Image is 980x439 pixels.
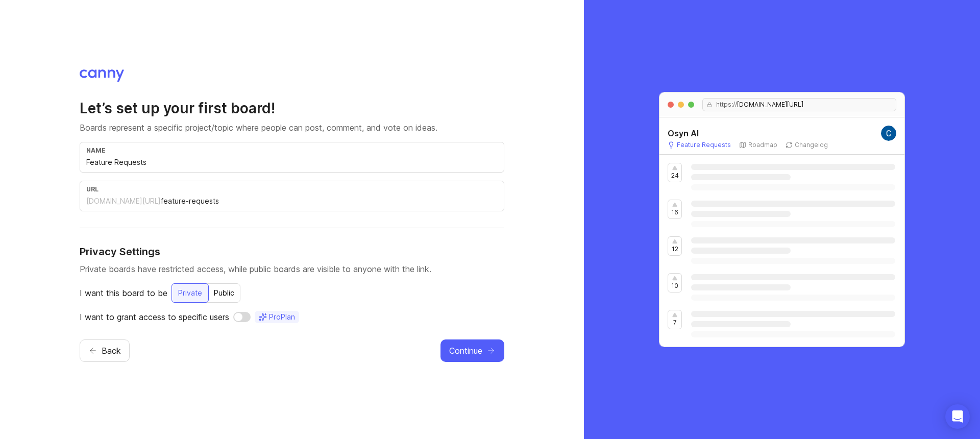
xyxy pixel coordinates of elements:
p: I want to grant access to specific users [80,311,229,323]
p: 16 [671,208,678,216]
div: name [86,147,498,154]
button: Back [80,339,130,362]
button: Public [208,283,240,303]
span: [DOMAIN_NAME][URL] [737,101,803,109]
p: 10 [671,282,678,290]
div: url [86,185,498,193]
input: e.g. Feature Requests [86,157,498,168]
img: Canny logo [80,69,124,82]
button: Private [171,283,209,303]
div: Public [208,284,240,302]
p: 12 [672,245,678,253]
span: https:// [712,101,737,109]
p: 7 [673,319,677,327]
span: Pro Plan [269,312,295,322]
p: 24 [671,172,679,180]
img: Cesar Zamora [881,126,896,141]
div: [DOMAIN_NAME][URL] [86,196,161,206]
p: Changelog [795,141,828,149]
div: Open Intercom Messenger [945,404,970,429]
span: Back [102,345,121,357]
h2: Let’s set up your first board! [80,99,504,117]
span: Continue [449,345,482,357]
button: Continue [440,339,504,362]
h4: Privacy Settings [80,245,504,259]
p: Private boards have restricted access, while public boards are visible to anyone with the link. [80,263,504,275]
p: Feature Requests [677,141,731,149]
p: I want this board to be [80,287,167,299]
p: Roadmap [748,141,777,149]
p: Boards represent a specific project/topic where people can post, comment, and vote on ideas. [80,121,504,134]
h5: Osyn AI [668,127,699,139]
